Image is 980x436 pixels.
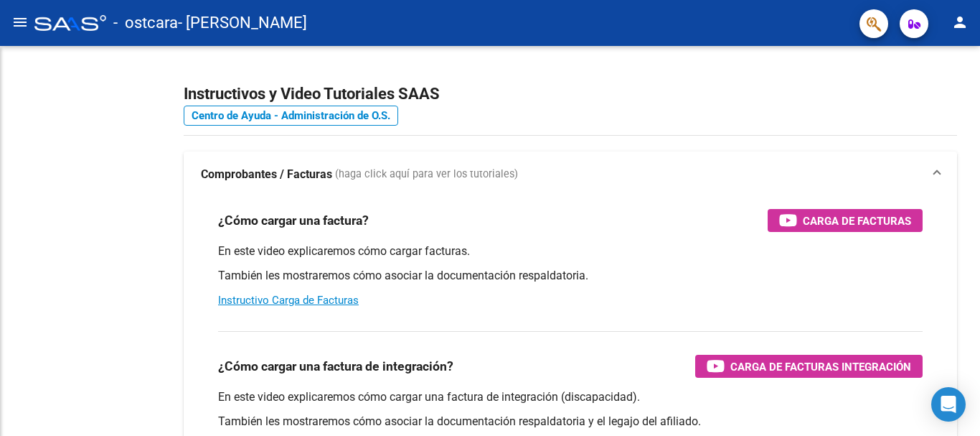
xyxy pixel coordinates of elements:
button: Carga de Facturas [768,209,923,232]
a: Instructivo Carga de Facturas [218,294,359,307]
h3: ¿Cómo cargar una factura? [218,210,369,231]
p: En este video explicaremos cómo cargar una factura de integración (discapacidad). [218,389,923,405]
a: Centro de Ayuda - Administración de O.S. [184,106,398,126]
span: - [PERSON_NAME] [178,7,307,39]
mat-icon: menu [11,14,29,31]
h3: ¿Cómo cargar una factura de integración? [218,356,453,376]
span: Carga de Facturas Integración [730,358,911,376]
span: Carga de Facturas [803,212,911,230]
div: Open Intercom Messenger [931,387,966,422]
span: - ostcara [113,7,178,39]
mat-icon: person [951,14,969,31]
span: (haga click aquí para ver los tutoriales) [335,167,518,182]
mat-expansion-panel-header: Comprobantes / Facturas (haga click aquí para ver los tutoriales) [184,152,957,198]
p: También les mostraremos cómo asociar la documentación respaldatoria y el legajo del afiliado. [218,414,923,430]
button: Carga de Facturas Integración [695,355,923,378]
p: También les mostraremos cómo asociar la documentación respaldatoria. [218,268,923,284]
h2: Instructivos y Video Tutoriales SAAS [184,80,957,108]
strong: Comprobantes / Facturas [201,167,332,182]
p: En este video explicaremos cómo cargar facturas. [218,243,923,259]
